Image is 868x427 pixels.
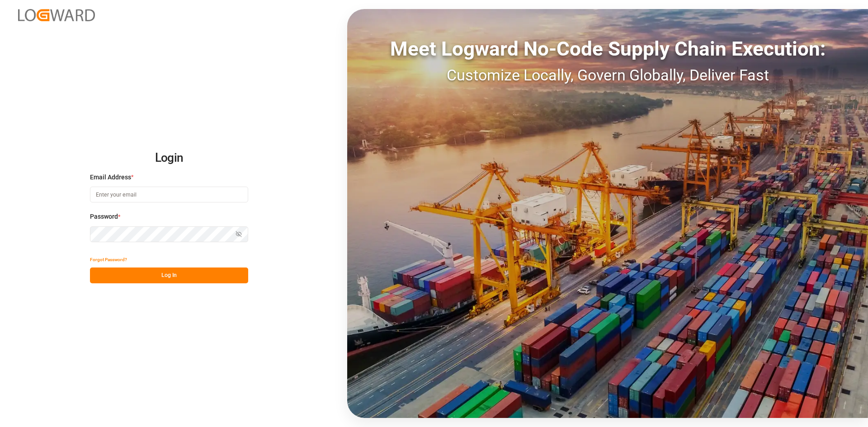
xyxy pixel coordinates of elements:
[90,173,131,182] span: Email Address
[90,144,248,173] h2: Login
[90,212,118,221] span: Password
[18,9,95,21] img: Logward_new_orange.png
[347,64,868,87] div: Customize Locally, Govern Globally, Deliver Fast
[90,252,127,267] button: Forgot Password?
[347,34,868,64] div: Meet Logward No-Code Supply Chain Execution:
[90,187,248,202] input: Enter your email
[90,267,248,283] button: Log In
